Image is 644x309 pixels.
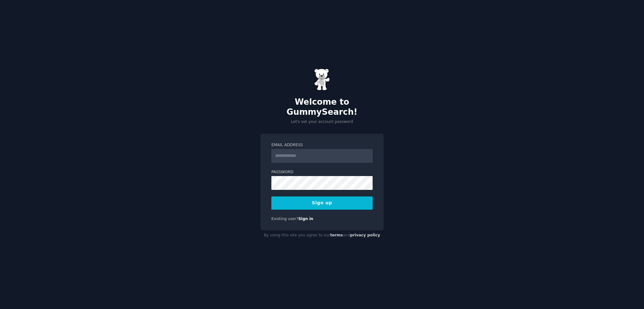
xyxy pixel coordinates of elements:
img: Gummy Bear [314,69,330,91]
label: Password [271,169,373,175]
span: Existing user? [271,217,298,221]
div: By using this site you agree to our and [260,230,384,240]
p: Let's set your account password [260,119,384,125]
a: privacy policy [350,233,380,237]
a: Sign in [298,217,314,221]
label: Email Address [271,142,373,148]
button: Sign up [271,196,373,210]
h2: Welcome to GummySearch! [260,97,384,117]
a: terms [330,233,343,237]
